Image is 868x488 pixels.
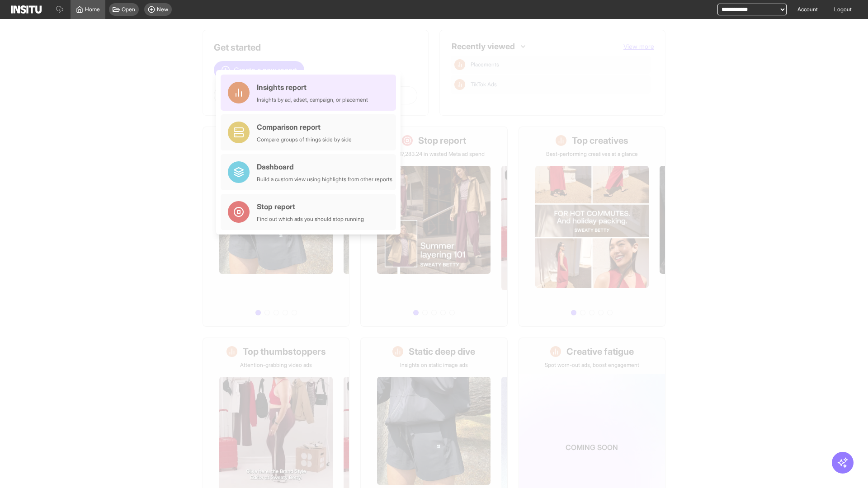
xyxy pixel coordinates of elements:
[85,6,100,13] span: Home
[157,6,168,13] span: New
[122,6,135,13] span: Open
[257,82,368,93] div: Insights report
[257,122,352,132] div: Comparison report
[11,5,42,14] img: Logo
[257,136,352,143] div: Compare groups of things side by side
[257,201,364,212] div: Stop report
[257,176,392,183] div: Build a custom view using highlights from other reports
[257,96,368,103] div: Insights by ad, adset, campaign, or placement
[257,161,392,172] div: Dashboard
[257,216,364,223] div: Find out which ads you should stop running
